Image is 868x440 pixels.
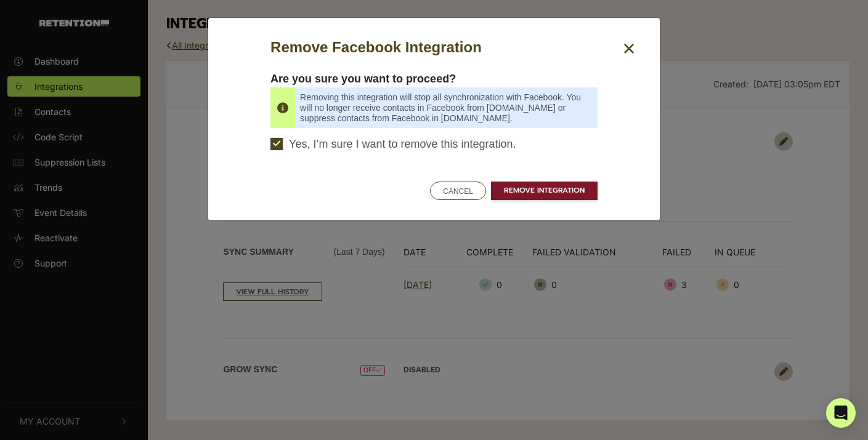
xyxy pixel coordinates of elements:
[270,36,598,58] h5: Remove Facebook Integration
[826,398,856,428] div: Open Intercom Messenger
[491,182,598,200] a: REMOVE INTEGRATION
[270,73,456,85] strong: Are you sure you want to proceed?
[617,36,641,61] button: Close
[430,182,486,200] button: CANCEL
[300,92,585,123] span: Removing this integration will stop all synchronization with Facebook. You will no longer receive...
[289,138,516,151] span: Yes, I’m sure I want to remove this integration.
